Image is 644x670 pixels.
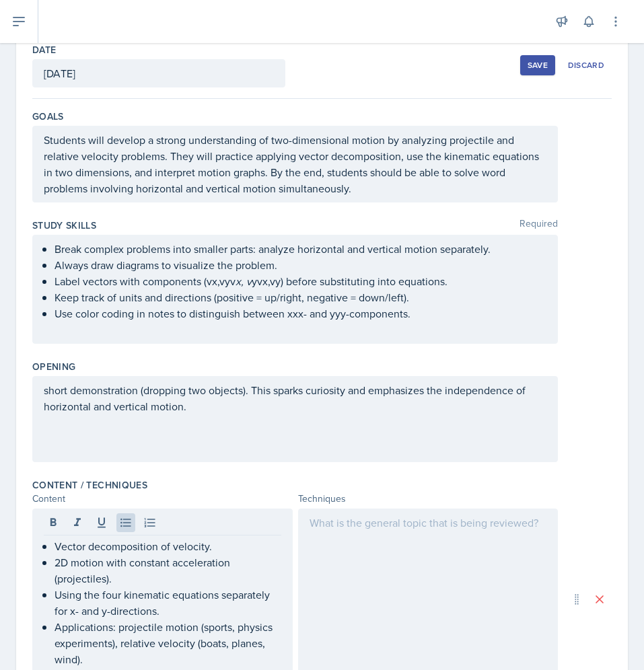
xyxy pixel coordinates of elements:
[32,110,64,123] label: Goals
[44,382,546,414] p: short demonstration (dropping two objects). This sparks curiosity and emphasizes the independence...
[520,55,555,75] button: Save
[32,43,56,57] label: Date
[55,305,546,322] p: Use color coding in notes to distinguish between xxx- and yyy-components.
[55,587,281,619] p: Using the four kinematic equations separately for x- and y-directions.
[528,60,548,71] div: Save
[44,132,546,196] p: Students will develop a strong understanding of two-dimensional motion by analyzing projectile an...
[32,478,147,492] label: Content / Techniques
[55,289,546,305] p: Keep track of units and directions (positive = up/right, negative = down/left).
[55,257,546,273] p: Always draw diagrams to visualize the problem.
[55,241,546,257] p: Break complex problems into smaller parts: analyze horizontal and vertical motion separately.
[568,60,604,71] div: Discard
[32,492,293,506] div: Content
[236,274,252,289] em: x, v
[32,360,75,373] label: Opening
[298,492,559,506] div: Techniques
[32,219,96,232] label: Study Skills
[55,273,546,289] p: Label vectors with components (vx,vyv yvx​,vy​) before substituting into equations.
[55,538,281,554] p: Vector decomposition of velocity.
[520,219,558,232] span: Required
[55,554,281,587] p: 2D motion with constant acceleration (projectiles).
[561,55,612,75] button: Discard
[55,619,281,667] p: Applications: projectile motion (sports, physics experiments), relative velocity (boats, planes, ...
